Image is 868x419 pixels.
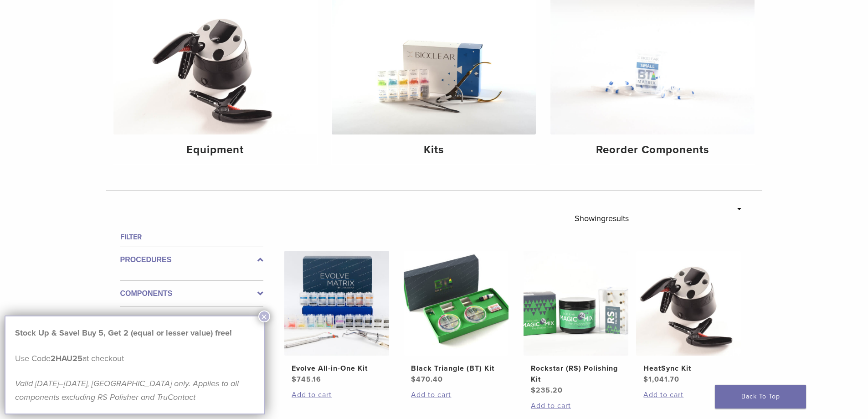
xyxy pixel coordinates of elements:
[120,232,263,243] h4: Filter
[121,142,310,158] h4: Equipment
[531,386,563,395] bdi: 235.20
[292,375,297,384] span: $
[524,251,628,356] img: Rockstar (RS) Polishing Kit
[120,288,263,299] label: Components
[292,363,382,374] h2: Evolve All-in-One Kit
[404,251,508,356] img: Black Triangle (BT) Kit
[15,378,239,402] em: Valid [DATE]–[DATE], [GEOGRAPHIC_DATA] only. Applies to all components excluding RS Polisher and ...
[643,363,734,374] h2: HeatSync Kit
[292,375,321,384] bdi: 745.16
[643,375,679,384] bdi: 1,041.70
[411,389,501,400] a: Add to cart: “Black Triangle (BT) Kit”
[531,363,621,385] h2: Rockstar (RS) Polishing Kit
[523,251,629,396] a: Rockstar (RS) Polishing KitRockstar (RS) Polishing Kit $235.20
[411,375,416,384] span: $
[531,400,621,411] a: Add to cart: “Rockstar (RS) Polishing Kit”
[51,353,82,363] strong: 2HAU25
[15,352,255,365] p: Use Code at checkout
[636,251,741,356] img: HeatSync Kit
[636,251,742,385] a: HeatSync KitHeatSync Kit $1,041.70
[558,142,747,158] h4: Reorder Components
[715,385,806,409] a: Back To Top
[284,251,390,385] a: Evolve All-in-One KitEvolve All-in-One Kit $745.16
[643,389,734,400] a: Add to cart: “HeatSync Kit”
[15,328,232,338] strong: Stock Up & Save! Buy 5, Get 2 (equal or lesser value) free!
[339,142,529,158] h4: Kits
[411,363,501,374] h2: Black Triangle (BT) Kit
[120,254,263,265] label: Procedures
[403,251,509,385] a: Black Triangle (BT) KitBlack Triangle (BT) Kit $470.40
[643,375,648,384] span: $
[292,389,382,400] a: Add to cart: “Evolve All-in-One Kit”
[411,375,443,384] bdi: 470.40
[258,310,270,322] button: Close
[575,209,629,228] p: Showing results
[284,251,389,356] img: Evolve All-in-One Kit
[531,386,536,395] span: $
